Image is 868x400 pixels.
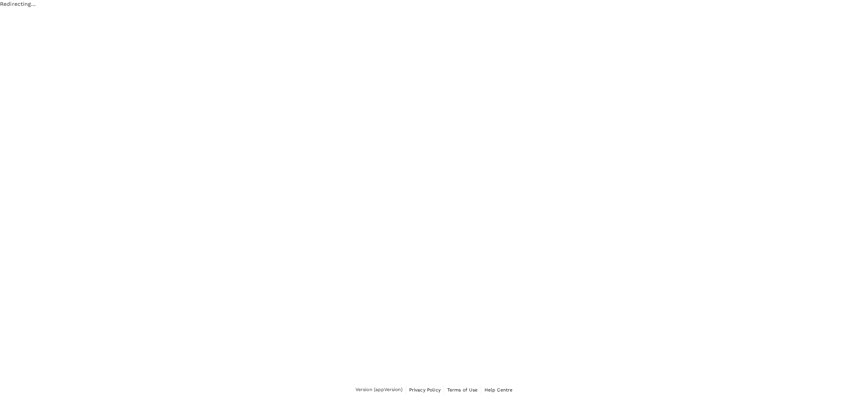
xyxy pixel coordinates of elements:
[485,387,513,393] span: Help Centre
[409,386,441,394] a: Privacy Policy
[447,387,478,393] span: Terms of Use
[356,386,403,394] span: Version {appVersion}
[447,386,478,394] a: Terms of Use
[409,387,441,393] span: Privacy Policy
[485,386,513,394] a: Help Centre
